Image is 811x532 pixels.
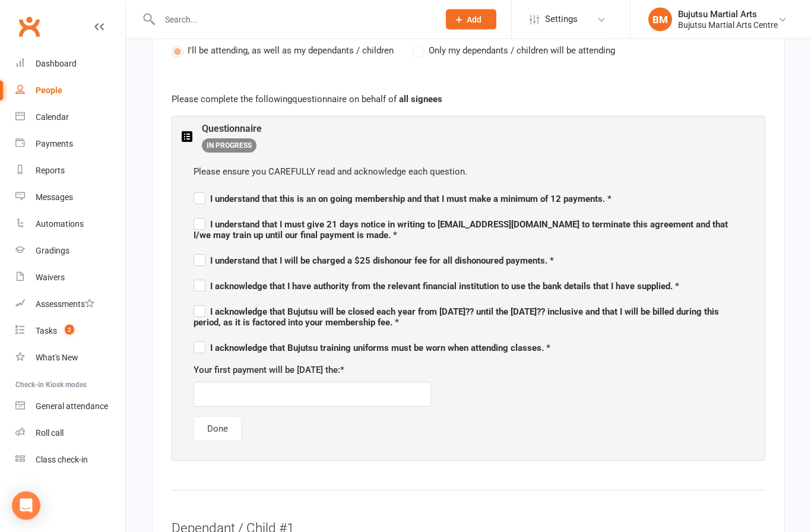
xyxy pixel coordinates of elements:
a: People [15,77,125,104]
div: Calendar [36,112,69,122]
div: Reports [36,166,65,175]
span: I acknowledge that I have authority from the relevant financial institution to use the bank detai... [194,281,679,292]
a: Messages [15,184,125,211]
a: Clubworx [14,12,44,42]
span: Only my dependants / children will be attending [429,44,615,56]
span: I understand that this is an on going membership and that I must make a minimum of 12 payments. * [194,194,612,205]
div: Please ensure you CAREFULLY read and acknowledge each question. [194,165,743,179]
span: Settings [545,6,578,33]
div: Payments [36,139,73,148]
div: Roll call [36,428,64,438]
a: General attendance kiosk mode [15,393,125,420]
input: Search... [156,11,430,28]
a: Roll call [15,420,125,446]
div: Bujutsu Martial Arts Centre [678,20,778,30]
span: IN PROGRESS [202,139,256,153]
strong: all signees [399,94,442,105]
div: Tasks [36,326,57,335]
a: Tasks 2 [15,318,125,344]
a: Assessments [15,291,125,318]
div: Gradings [36,246,69,255]
div: Automations [36,219,84,229]
div: Bujutsu Martial Arts [678,9,778,20]
label: Your first payment will be [DATE] the: * [194,363,344,378]
div: Class check-in [36,455,88,464]
p: Please complete the following questionnaire on behalf of [172,93,765,107]
div: Assessments [36,299,94,309]
div: What's New [36,353,78,362]
span: I understand that I will be charged a $25 dishonour fee for all dishonoured payments. * [194,256,554,267]
h3: Questionnaire [202,124,262,135]
button: Done [194,417,242,442]
a: Automations [15,211,125,237]
a: Calendar [15,104,125,131]
span: I acknowledge that Bujutsu training uniforms must be worn when attending classes. * [194,343,550,354]
a: Payments [15,131,125,157]
span: 2 [65,325,74,335]
div: Messages [36,192,73,202]
div: People [36,85,62,95]
div: Dashboard [36,59,77,68]
a: Reports [15,157,125,184]
a: Class kiosk mode [15,446,125,473]
div: BM [648,8,672,31]
div: General attendance [36,401,108,411]
span: Add [467,15,481,24]
span: I acknowledge that Bujutsu will be closed each year from [DATE]?? until the [DATE]?? inclusive an... [194,307,719,328]
span: I'll be attending, as well as my dependants / children [188,44,394,56]
span: I understand that I must give 21 days notice in writing to [EMAIL_ADDRESS][DOMAIN_NAME] to termin... [194,220,728,241]
div: Waivers [36,273,65,282]
div: Open Intercom Messenger [12,492,40,520]
a: Waivers [15,264,125,291]
a: What's New [15,344,125,371]
a: Gradings [15,237,125,264]
a: Dashboard [15,50,125,77]
button: Add [446,9,496,30]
